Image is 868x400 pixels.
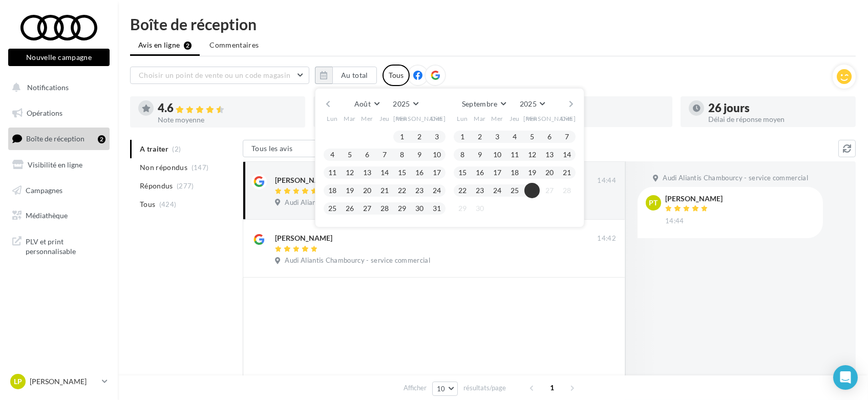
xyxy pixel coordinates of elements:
button: 10 [429,147,444,162]
span: pt [649,198,658,208]
button: 22 [455,183,470,198]
span: PLV et print personnalisable [26,235,105,257]
span: Notifications [27,83,69,92]
span: Médiathèque [26,211,68,220]
button: 18 [325,183,340,198]
button: 22 [394,183,410,198]
span: Commentaires [209,40,259,50]
button: 24 [490,183,505,198]
button: 31 [429,201,444,216]
button: 8 [394,147,410,162]
button: 16 [412,165,427,180]
button: 7 [559,129,575,144]
button: 2 [412,129,427,144]
div: [PERSON_NAME] [665,195,723,202]
button: 19 [342,183,357,198]
span: Lun [327,114,338,123]
span: Campagnes [26,185,62,194]
button: 10 [432,382,458,396]
span: Audi Aliantis Chambourcy - service commercial [285,198,430,207]
button: 27 [542,183,557,198]
a: Médiathèque [6,205,112,226]
div: Open Intercom Messenger [833,365,858,390]
span: (424) [159,200,177,208]
span: Dim [561,114,573,123]
button: 30 [412,201,427,216]
button: 26 [524,183,540,198]
span: Tous les avis [251,144,293,153]
button: 20 [542,165,557,180]
button: 11 [325,165,340,180]
a: Visibilité en ligne [6,154,112,176]
button: 28 [559,183,575,198]
button: 2025 [516,97,549,111]
button: 25 [507,183,522,198]
div: 65 % [525,102,664,114]
button: 15 [455,165,470,180]
button: Notifications [6,77,108,98]
button: 9 [472,147,488,162]
span: Dim [431,114,443,123]
span: Choisir un point de vente ou un code magasin [139,71,290,79]
span: 14:44 [665,217,684,226]
button: 23 [412,183,427,198]
button: 1 [394,129,410,144]
button: 3 [429,129,444,144]
button: Au total [315,67,377,84]
button: 12 [342,165,357,180]
button: Tous les avis [243,140,345,157]
span: Jeu [510,114,520,123]
span: Audi Aliantis Chambourcy - service commercial [663,174,808,183]
button: 20 [359,183,375,198]
span: 14:44 [597,176,616,185]
span: [PERSON_NAME] [393,114,446,123]
p: [PERSON_NAME] [30,376,98,387]
button: 21 [377,183,392,198]
span: Août [354,99,371,108]
span: Lun [457,114,468,123]
span: 14:42 [597,234,616,243]
span: Afficher [404,383,427,393]
div: [PERSON_NAME] [275,175,332,185]
span: Audi Aliantis Chambourcy - service commercial [285,256,430,265]
div: 4.6 [158,102,297,114]
button: 6 [359,147,375,162]
button: 2 [472,129,488,144]
a: LP [PERSON_NAME] [8,372,110,391]
span: 2025 [393,99,410,108]
span: Visibilité en ligne [28,160,82,169]
button: Août [350,97,383,111]
a: Campagnes [6,180,112,201]
span: (147) [192,163,209,172]
span: Mar [344,114,356,123]
button: 15 [394,165,410,180]
button: 1 [455,129,470,144]
button: 21 [559,165,575,180]
span: 10 [437,385,446,393]
span: Septembre [462,99,498,108]
button: Septembre [458,97,510,111]
button: Choisir un point de vente ou un code magasin [130,67,309,84]
button: 4 [507,129,522,144]
button: 16 [472,165,488,180]
button: 5 [524,129,540,144]
button: 18 [507,165,522,180]
button: 13 [542,147,557,162]
button: 14 [559,147,575,162]
button: 5 [342,147,357,162]
button: 7 [377,147,392,162]
a: PLV et print personnalisable [6,230,112,261]
button: 17 [490,165,505,180]
button: 6 [542,129,557,144]
div: Taux de réponse [525,116,664,123]
div: [PERSON_NAME] [275,233,332,243]
button: 29 [455,201,470,216]
button: 23 [472,183,488,198]
span: (277) [177,182,194,190]
span: Tous [140,199,155,209]
button: 12 [524,147,540,162]
button: 29 [394,201,410,216]
button: 8 [455,147,470,162]
div: Délai de réponse moyen [708,116,848,123]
